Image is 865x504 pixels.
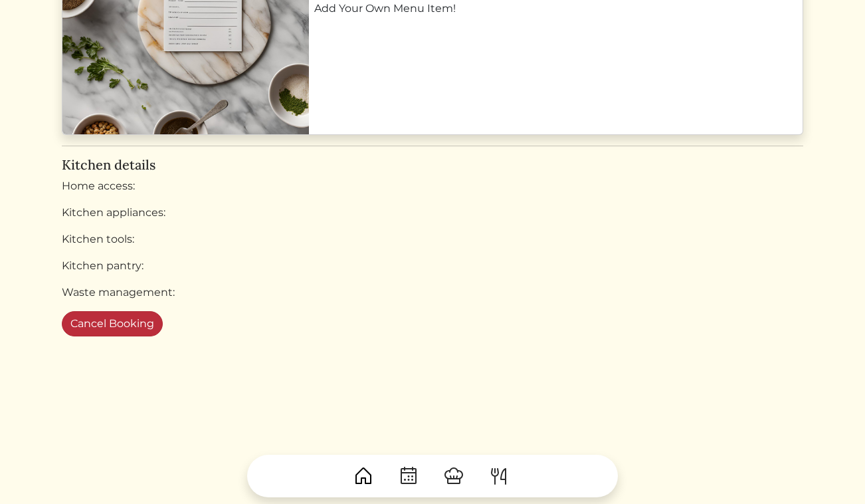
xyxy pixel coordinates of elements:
[314,1,797,17] a: Add Your Own Menu Item!
[62,157,803,173] h5: Kitchen details
[62,311,163,336] button: Cancel Booking
[62,258,803,274] div: Kitchen pantry:
[62,285,803,301] div: Waste management:
[488,465,510,487] img: ForkKnife-55491504ffdb50bab0c1e09e7649658475375261d09fd45db06cec23bce548bf.svg
[62,178,803,194] div: Home access:
[62,231,803,247] div: Kitchen tools:
[443,465,464,487] img: ChefHat-a374fb509e4f37eb0702ca99f5f64f3b6956810f32a249b33092029f8484b388.svg
[398,465,419,487] img: CalendarDots-5bcf9d9080389f2a281d69619e1c85352834be518fbc73d9501aef674afc0d57.svg
[62,205,803,221] div: Kitchen appliances:
[353,465,374,487] img: House-9bf13187bcbb5817f509fe5e7408150f90897510c4275e13d0d5fca38e0b5951.svg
